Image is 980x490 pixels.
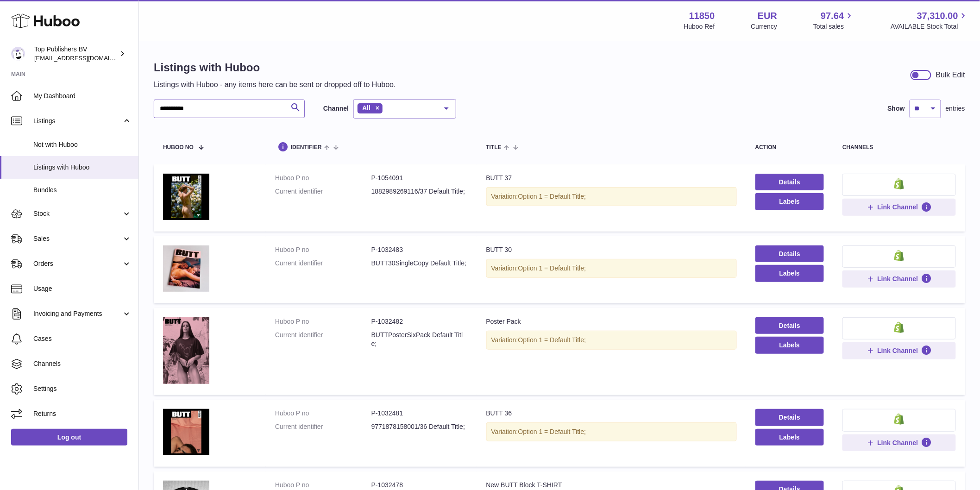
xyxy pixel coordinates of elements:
span: 97.64 [821,10,844,22]
a: Log out [11,429,127,446]
div: BUTT 36 [486,409,737,418]
dt: Current identifier [275,422,371,431]
p: Listings with Huboo - any items here can be sent or dropped off to Huboo. [154,80,396,90]
div: Huboo Ref [684,22,715,31]
a: Details [755,409,824,426]
div: Bulk Edit [936,70,965,80]
div: Variation: [486,187,737,206]
span: 37,310.00 [917,10,958,22]
dd: BUTTPosterSixPack Default Title; [371,331,468,348]
span: Bundles [33,186,132,195]
span: My Dashboard [33,92,132,101]
div: Variation: [486,259,737,278]
img: shopify-small.png [894,250,904,261]
div: channels [842,144,956,151]
span: Stock [33,209,122,218]
a: 97.64 Total sales [813,10,854,31]
button: Labels [755,429,824,446]
span: Option 1 = Default Title; [518,428,586,435]
span: Returns [33,409,132,418]
div: action [755,144,824,151]
img: Poster Pack [163,317,209,383]
img: shopify-small.png [894,414,904,425]
span: AVAILABLE Stock Total [891,22,969,31]
dd: P-1054091 [371,174,468,182]
img: BUTT 36 [163,409,209,455]
div: BUTT 37 [486,174,737,182]
span: Settings [33,384,132,393]
label: Show [888,104,905,113]
span: [EMAIL_ADDRESS][DOMAIN_NAME] [34,54,136,62]
label: Channel [323,104,349,113]
img: BUTT 37 [163,174,209,220]
div: Variation: [486,422,737,441]
h1: Listings with Huboo [154,60,396,75]
img: internalAdmin-11850@internal.huboo.com [11,47,25,61]
a: Details [755,317,824,334]
button: Link Channel [842,199,956,215]
span: Link Channel [878,203,918,211]
strong: EUR [758,10,777,22]
dt: Huboo P no [275,481,371,490]
button: Labels [755,193,824,210]
a: 37,310.00 AVAILABLE Stock Total [891,10,969,31]
span: Listings with Huboo [33,163,132,172]
dd: 1882989269116/37 Default Title; [371,187,468,196]
dt: Huboo P no [275,409,371,418]
span: Not with Huboo [33,140,132,149]
button: Link Channel [842,434,956,451]
dt: Huboo P no [275,317,371,326]
span: identifier [291,144,322,151]
span: Cases [33,334,132,343]
dd: 9771878158001/36 Default Title; [371,422,468,431]
dt: Huboo P no [275,245,371,254]
a: Details [755,245,824,262]
dd: P-1032481 [371,409,468,418]
span: Orders [33,259,122,268]
img: shopify-small.png [894,322,904,333]
dd: BUTT30SingleCopy Default Title; [371,259,468,268]
button: Link Channel [842,342,956,359]
span: Invoicing and Payments [33,309,122,318]
span: Option 1 = Default Title; [518,193,586,200]
button: Labels [755,265,824,282]
button: Link Channel [842,270,956,287]
span: Sales [33,234,122,243]
div: New BUTT Block T-SHIRT [486,481,737,490]
dt: Current identifier [275,331,371,348]
a: Details [755,174,824,190]
span: Channels [33,359,132,368]
strong: 11850 [689,10,715,22]
dt: Current identifier [275,187,371,196]
button: Labels [755,337,824,353]
span: Listings [33,117,122,126]
span: Link Channel [878,346,918,355]
dt: Current identifier [275,259,371,268]
span: Huboo no [163,144,194,151]
img: BUTT 30 [163,245,209,292]
span: Option 1 = Default Title; [518,264,586,272]
dd: P-1032482 [371,317,468,326]
dd: P-1032483 [371,245,468,254]
div: Currency [751,22,778,31]
img: shopify-small.png [894,178,904,189]
span: Total sales [813,22,854,31]
span: Link Channel [878,439,918,447]
dd: P-1032478 [371,481,468,490]
div: Top Publishers BV [34,45,118,63]
span: Link Channel [878,275,918,283]
span: Option 1 = Default Title; [518,336,586,344]
span: entries [946,104,965,113]
div: Variation: [486,331,737,350]
span: Usage [33,284,132,293]
div: BUTT 30 [486,245,737,254]
span: title [486,144,502,151]
span: All [362,104,371,112]
dt: Huboo P no [275,174,371,182]
div: Poster Pack [486,317,737,326]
